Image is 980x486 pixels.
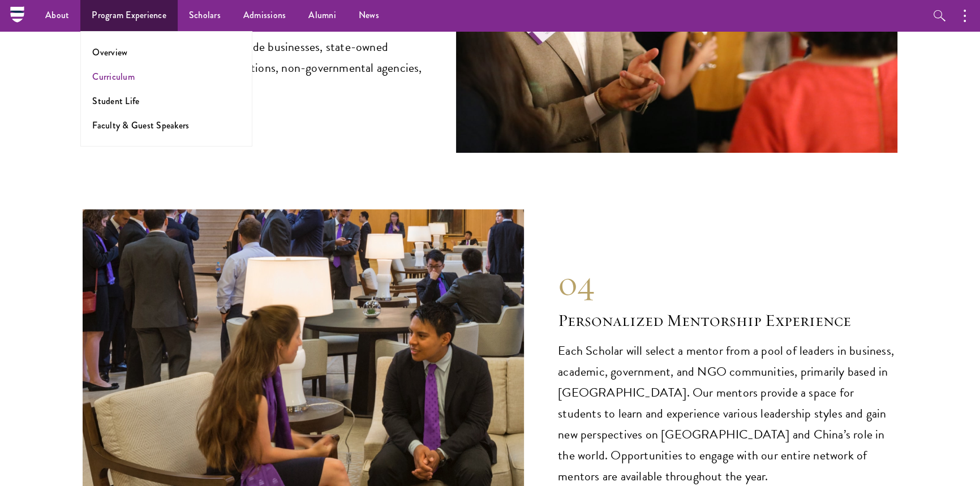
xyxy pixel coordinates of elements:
a: Faculty & Guest Speakers [92,119,189,132]
a: Student Life [92,94,139,107]
a: Curriculum [92,70,135,83]
a: Overview [92,46,127,59]
div: 04 [558,263,897,304]
h2: Personalized Mentorship Experience [558,309,897,332]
